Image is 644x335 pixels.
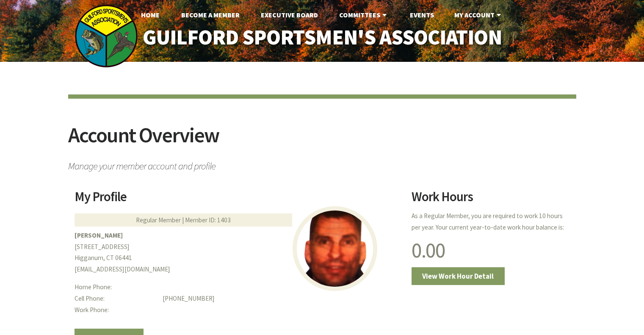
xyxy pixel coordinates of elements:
dt: Work Phone [75,305,156,316]
dd: [PHONE_NUMBER] [163,293,401,305]
b: [PERSON_NAME] [75,231,123,239]
p: As a Regular Member, you are required to work 10 hours per year. Your current year-to-date work h... [412,210,569,233]
span: Manage your member account and profile [68,156,576,171]
a: Events [403,6,441,23]
h2: My Profile [75,190,401,210]
a: Committees [332,6,395,23]
a: My Account [448,6,510,23]
h2: Account Overview [68,125,576,156]
img: logo_sm.png [75,4,138,68]
a: Guilford Sportsmen's Association [124,19,520,55]
dt: Home Phone [75,282,156,293]
h2: Work Hours [412,190,569,210]
a: Executive Board [254,6,325,23]
h1: 0.00 [412,240,569,261]
p: [STREET_ADDRESS] Higganum, CT 06441 [EMAIL_ADDRESS][DOMAIN_NAME] [75,230,401,275]
a: View Work Hour Detail [412,267,505,285]
dt: Cell Phone [75,293,156,305]
a: Home [134,6,166,23]
a: Become A Member [174,6,246,23]
div: Regular Member | Member ID: 1403 [75,213,292,227]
